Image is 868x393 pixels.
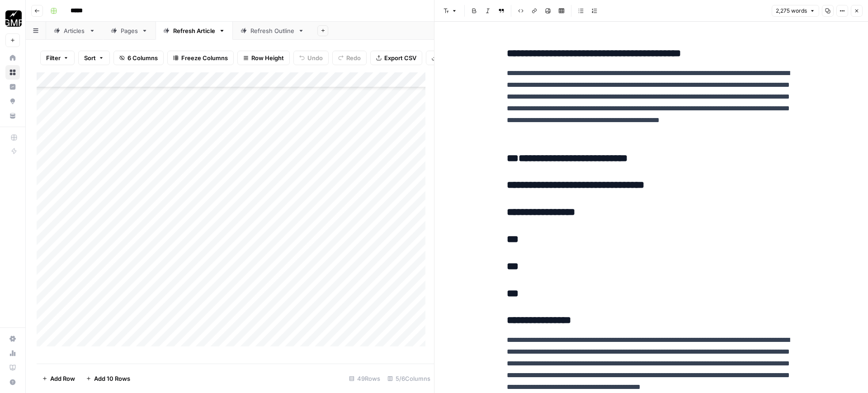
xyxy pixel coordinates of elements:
[46,22,103,40] a: Articles
[121,26,138,35] div: Pages
[50,374,75,383] span: Add Row
[233,22,312,40] a: Refresh Outline
[37,371,80,386] button: Add Row
[80,371,136,386] button: Add 10 Rows
[384,53,416,62] span: Export CSV
[5,375,20,389] button: Help + Support
[772,5,819,17] button: 2,275 words
[103,22,156,40] a: Pages
[40,51,75,65] button: Filter
[332,51,367,65] button: Redo
[64,26,85,35] div: Articles
[113,51,164,65] button: 6 Columns
[5,109,20,123] a: Your Data
[78,51,110,65] button: Sort
[5,80,20,94] a: Insights
[5,94,20,109] a: Opportunities
[5,10,22,27] img: Growth Marketing Pro Logo
[5,360,20,375] a: Learning Hub
[307,53,323,62] span: Undo
[5,65,20,80] a: Browse
[250,26,294,35] div: Refresh Outline
[46,53,61,62] span: Filter
[5,7,20,30] button: Workspace: Growth Marketing Pro
[127,53,158,62] span: 6 Columns
[776,7,807,15] span: 2,275 words
[156,22,233,40] a: Refresh Article
[293,51,329,65] button: Undo
[237,51,290,65] button: Row Height
[94,374,130,383] span: Add 10 Rows
[5,331,20,346] a: Settings
[5,51,20,65] a: Home
[173,26,215,35] div: Refresh Article
[345,371,384,386] div: 49 Rows
[384,371,434,386] div: 5/6 Columns
[370,51,422,65] button: Export CSV
[84,53,96,62] span: Sort
[5,346,20,360] a: Usage
[251,53,284,62] span: Row Height
[167,51,234,65] button: Freeze Columns
[181,53,228,62] span: Freeze Columns
[346,53,361,62] span: Redo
